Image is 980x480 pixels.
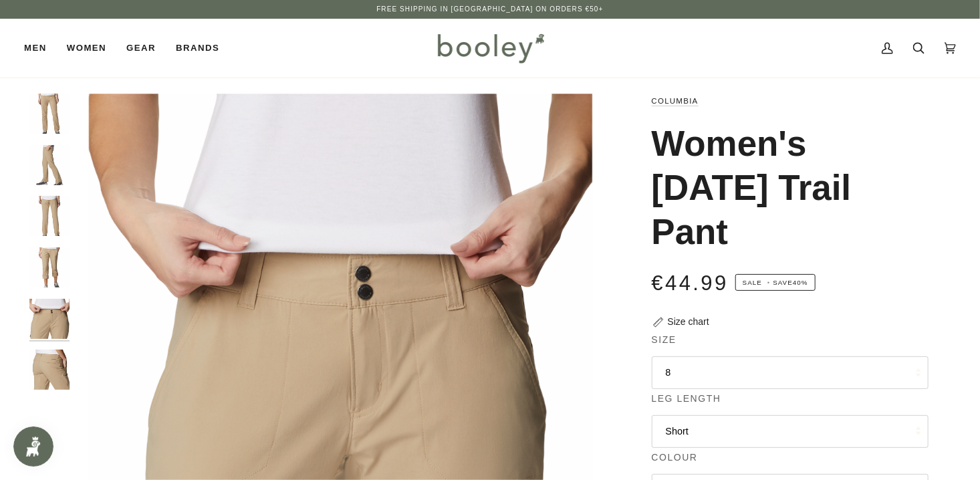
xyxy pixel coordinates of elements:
[668,315,709,329] div: Size chart
[652,122,918,254] h1: Women's [DATE] Trail Pant
[176,41,219,55] span: Brands
[29,94,70,134] img: Columbia Women's Saturday Trail Pant British Tan - Booley Galway
[29,196,70,236] img: Columbia Women's Saturday Trail Pant British Tan - Booley Galway
[116,19,166,78] a: Gear
[126,41,156,55] span: Gear
[432,29,549,68] img: Booley
[24,41,47,55] span: Men
[652,356,929,389] button: 8
[652,333,677,347] span: Size
[166,19,229,78] a: Brands
[652,97,699,105] a: Columbia
[57,19,116,78] a: Women
[29,145,70,185] img: Columbia Women's Saturday Trail Pant British Tan - Booley Galway
[29,299,70,339] img: Columbia Women's Saturday Trail Pant British Tan - Booley Galway
[67,41,106,55] span: Women
[29,247,70,287] img: Columbia Women's Saturday Trail Pant British Tan - Booley Galway
[743,279,762,286] span: Sale
[652,451,698,465] span: Colour
[793,279,808,286] span: 40%
[29,350,70,390] img: Columbia Women's Saturday Trail Pant British Tan - Booley Galway
[652,392,721,406] span: Leg Length
[735,274,816,291] span: Save
[652,271,729,295] span: €44.99
[765,279,773,286] em: •
[13,427,53,467] iframe: Button to open loyalty program pop-up
[376,4,603,15] p: Free Shipping in [GEOGRAPHIC_DATA] on Orders €50+
[24,19,57,78] a: Men
[652,415,929,448] button: Short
